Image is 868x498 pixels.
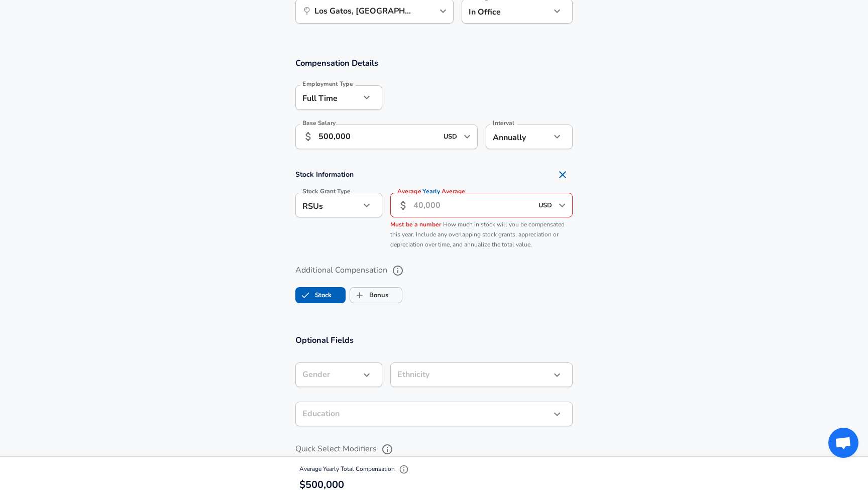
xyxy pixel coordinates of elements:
h3: Compensation Details [295,57,573,69]
button: Remove Section [553,165,573,185]
label: Stock Grant Type [302,188,351,194]
span: How much in stock will you be compensated this year. Include any overlapping stock grants, apprec... [390,220,565,248]
div: Open chat [828,428,858,458]
button: Open [436,4,450,18]
label: Average Average [397,188,465,194]
button: StockStock [295,287,346,303]
span: Bonus [350,286,369,305]
div: RSUs [295,193,360,217]
input: USD [535,197,556,213]
h4: Stock Information [295,165,573,185]
label: Base Salary [302,120,336,126]
span: Average Yearly Total Compensation [299,465,411,473]
input: 100,000 [318,125,438,149]
button: help [389,262,406,279]
label: Additional Compensation [295,262,573,279]
span: Stock [296,286,315,305]
button: Open [555,198,569,212]
button: help [379,441,396,458]
label: Employment Type [302,81,353,87]
span: Yearly [423,187,441,196]
label: Quick Select Modifiers [295,441,573,458]
div: Annually [486,125,551,149]
label: Stock [296,286,332,305]
label: Interval [493,120,514,126]
button: Open [460,130,474,144]
button: BonusBonus [350,287,402,303]
h3: Optional Fields [295,334,573,346]
input: USD [441,129,461,145]
button: Explain Total Compensation [396,462,411,477]
label: Bonus [350,286,388,305]
input: 40,000 [413,193,532,217]
span: Must be a number [390,220,442,228]
div: Full Time [295,85,360,110]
